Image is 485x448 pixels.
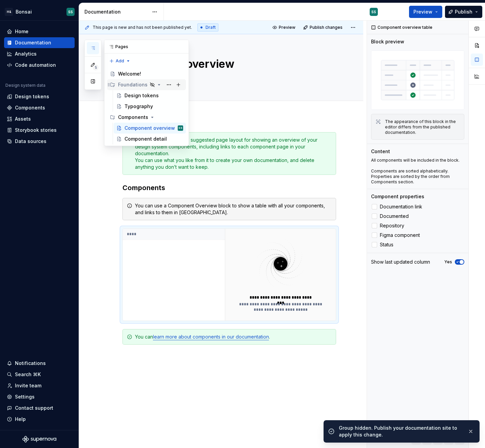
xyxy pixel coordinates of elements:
h3: Components [122,183,336,192]
a: Assets [4,114,75,124]
a: learn more about components in our documentation [153,334,269,340]
a: Design tokens [4,91,75,102]
div: Page tree [107,68,186,144]
a: Code automation [4,60,75,70]
div: Data sources [15,138,46,145]
div: Design tokens [124,92,159,99]
div: Foundations [107,79,186,90]
div: Search ⌘K [15,371,41,378]
span: Figma component [380,232,420,238]
div: Assets [15,116,31,122]
a: Invite team [4,380,75,391]
a: Components [4,102,75,113]
div: Analytics [15,50,37,57]
button: Publish changes [301,23,346,32]
div: The appearance of this block in the editor differs from the published documentation. [385,119,460,135]
button: Publish [445,6,482,18]
div: This template contains a suggested page layout for showing an overview of your design system comp... [135,137,332,170]
span: Preview [279,25,295,30]
div: Documentation [84,8,149,15]
div: Pages [104,40,189,54]
a: Typography [114,101,186,112]
span: Status [380,242,393,247]
a: Welcome! [107,68,186,79]
div: Components [15,104,45,111]
span: Documentation link [380,204,422,209]
div: Component properties [371,193,424,200]
div: SS [371,9,376,15]
div: You can use a Component Overview block to show a table with all your components, and links to the... [135,202,332,216]
div: Show last updated column [371,259,430,265]
div: SS [178,125,182,131]
p: All components will be included in the block. [371,158,464,163]
div: Documentation [15,39,51,46]
div: Storybook stories [15,127,57,134]
button: Search ⌘K [4,369,75,380]
div: Welcome! [118,70,141,77]
svg: Supernova Logo [22,436,56,443]
span: This page is new and has not been published yet. [93,25,192,30]
a: Settings [4,391,75,402]
div: Help [15,416,26,423]
span: Publish [455,8,472,15]
a: Home [4,26,75,37]
span: 5 [93,65,98,70]
span: Publish changes [310,25,343,30]
div: Contact support [15,405,53,411]
div: Block preview [371,38,404,45]
a: Analytics [4,48,75,59]
div: SS [68,9,73,15]
div: Component detail [124,136,167,142]
div: Component overview [124,125,175,131]
div: Design system data [5,83,45,88]
span: Add [116,58,124,64]
span: Draft [206,25,216,30]
a: Documentation [4,37,75,48]
a: Component overviewSS [114,123,186,134]
a: Component detail [114,134,186,144]
button: Preview [270,23,298,32]
a: Storybook stories [4,125,75,136]
button: Add [107,56,133,66]
div: Design tokens [15,93,49,100]
button: Preview [409,6,442,18]
div: Settings [15,393,35,400]
button: Notifications [4,358,75,369]
div: You can . [135,333,332,340]
div: Content [371,148,390,155]
div: Components [107,112,186,123]
p: Components are sorted alphabetically. Properties are sorted by the order from Components section. [371,168,464,185]
span: Documented [380,213,409,219]
div: Code automation [15,62,56,68]
a: Data sources [4,136,75,147]
span: Preview [413,8,432,15]
button: H&BonsaiSS [1,4,77,19]
label: Yes [444,259,452,265]
div: Typography [124,103,153,110]
div: Foundations [118,81,148,88]
div: Invite team [15,382,41,389]
div: Group hidden. Publish your documentation site to apply this change. [339,425,462,438]
div: H& [5,8,13,16]
button: Help [4,414,75,425]
a: Design tokens [114,90,186,101]
div: Notifications [15,360,46,367]
div: Components [118,114,148,121]
textarea: Component overview [121,56,335,72]
div: Home [15,28,28,35]
div: Bonsai [16,8,32,15]
button: Contact support [4,403,75,413]
span: Repository [380,223,404,228]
